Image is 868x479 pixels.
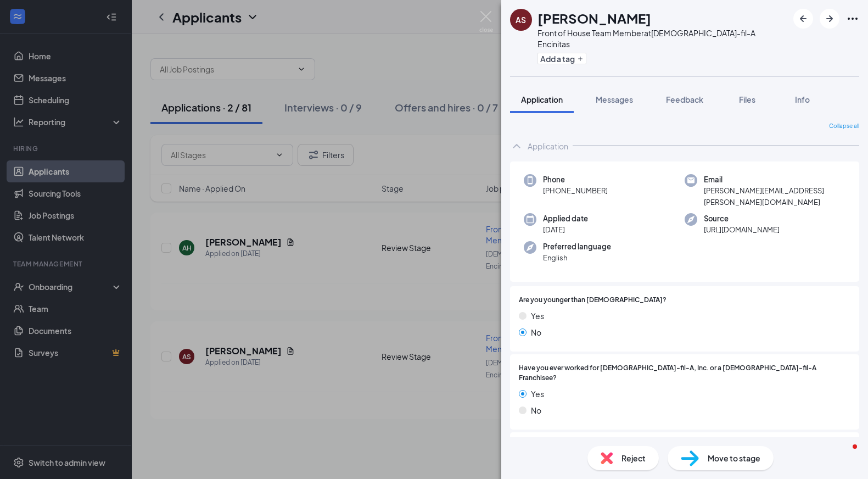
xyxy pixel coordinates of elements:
span: [URL][DOMAIN_NAME] [704,224,780,235]
span: Phone [543,174,608,185]
span: Files [739,94,755,104]
span: Yes [531,388,544,400]
span: Source [704,213,780,224]
svg: ChevronUp [510,140,523,153]
svg: Ellipses [846,12,859,25]
span: No [531,404,541,416]
span: Messages [596,94,633,104]
span: Applied date [543,213,588,224]
span: [DATE] [543,224,588,235]
button: PlusAdd a tag [537,53,586,64]
span: No [531,326,541,338]
iframe: Intercom live chat [831,442,857,468]
span: Feedback [666,94,703,104]
h1: [PERSON_NAME] [537,9,651,27]
span: Are you younger than [DEMOGRAPHIC_DATA]? [519,295,667,305]
span: Info [795,94,810,104]
span: [PHONE_NUMBER] [543,185,608,196]
div: Front of House Team Member at [DEMOGRAPHIC_DATA]-fil-A Encinitas [537,27,788,49]
span: Yes [531,310,544,322]
svg: ArrowLeftNew [797,12,810,25]
button: ArrowLeftNew [793,9,813,29]
span: Collapse all [829,122,859,131]
span: Reject [621,452,646,464]
span: Email [704,174,845,185]
div: Application [528,141,568,152]
span: Application [521,94,563,104]
span: Preferred language [543,241,611,252]
span: Have you ever worked for [DEMOGRAPHIC_DATA]-fil-A, Inc. or a [DEMOGRAPHIC_DATA]-fil-A Franchisee? [519,363,850,384]
div: AS [516,14,526,25]
button: ArrowRight [820,9,839,29]
svg: Plus [577,55,584,62]
svg: ArrowRight [823,12,836,25]
span: [PERSON_NAME][EMAIL_ADDRESS][PERSON_NAME][DOMAIN_NAME] [704,185,845,208]
span: English [543,252,611,263]
span: Move to stage [708,452,760,464]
